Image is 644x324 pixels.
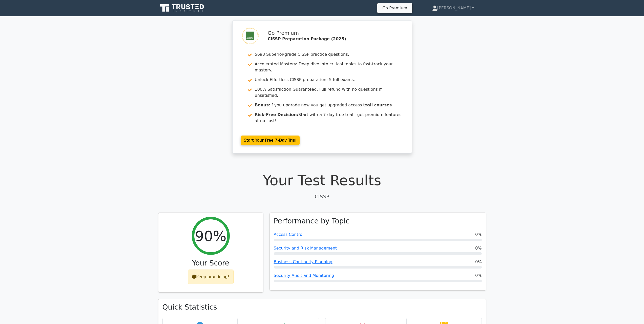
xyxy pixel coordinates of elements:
[274,232,304,237] a: Access Control
[274,217,350,225] h3: Performance by Topic
[379,5,410,11] a: Go Premium
[162,259,259,268] h3: Your Score
[274,259,333,264] a: Business Continuity Planning
[475,259,482,265] span: 0%
[188,270,234,284] div: Keep practicing!
[475,273,482,279] span: 0%
[475,232,482,238] span: 0%
[475,245,482,251] span: 0%
[195,227,226,244] h2: 90%
[274,246,337,251] a: Security and Risk Management
[162,303,482,312] h3: Quick Statistics
[158,193,486,200] p: CISSP
[241,136,300,145] a: Start Your Free 7-Day Trial
[420,3,486,13] a: [PERSON_NAME]
[158,172,486,189] h1: Your Test Results
[274,273,334,278] a: Security Audit and Monitoring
